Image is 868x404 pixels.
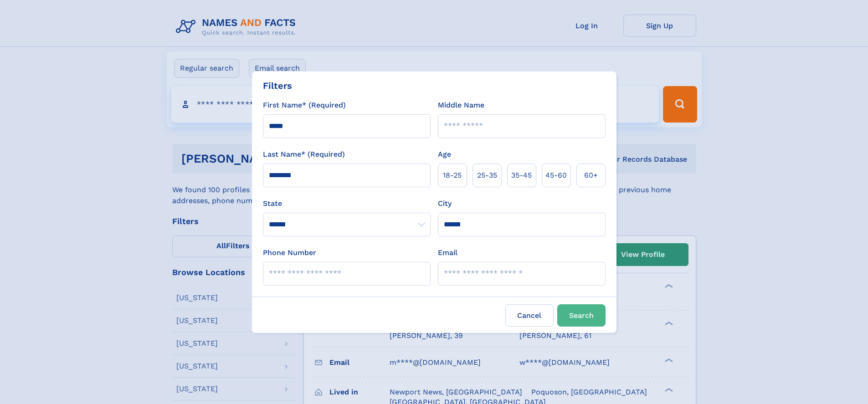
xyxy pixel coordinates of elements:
[557,304,606,327] button: Search
[263,198,431,209] label: State
[438,198,452,209] label: City
[263,100,346,111] label: First Name* (Required)
[505,304,554,327] label: Cancel
[263,149,345,160] label: Last Name* (Required)
[511,170,532,181] span: 35‑45
[438,149,451,160] label: Age
[545,170,567,181] span: 45‑60
[263,79,292,92] div: Filters
[438,100,484,111] label: Middle Name
[584,170,598,181] span: 60+
[263,247,316,258] label: Phone Number
[443,170,462,181] span: 18‑25
[477,170,497,181] span: 25‑35
[438,247,457,258] label: Email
